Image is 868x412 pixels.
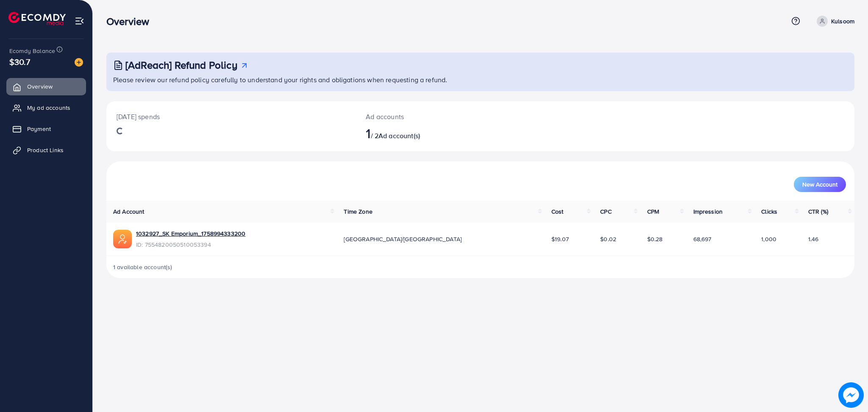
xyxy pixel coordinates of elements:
[117,111,345,122] p: [DATE] spends
[551,207,564,216] span: Cost
[113,207,145,216] span: Ad Account
[27,125,51,133] span: Payment
[693,235,712,243] span: 68,697
[808,235,819,243] span: 1.46
[9,56,30,68] span: $30.7
[366,123,370,143] span: 1
[344,207,372,216] span: Time Zone
[6,142,86,159] a: Product Links
[802,181,837,187] span: New Account
[9,47,55,55] span: Ecomdy Balance
[794,177,846,192] button: New Account
[366,111,532,122] p: Ad accounts
[6,99,86,116] a: My ad accounts
[6,120,86,137] a: Payment
[808,207,828,216] span: CTR (%)
[647,235,663,243] span: $0.28
[27,146,64,154] span: Product Links
[136,229,245,238] a: 1032927_SK Emporium_1758994333200
[761,235,776,243] span: 1,000
[838,382,864,408] img: image
[136,240,245,249] span: ID: 7554820050510053394
[344,235,462,243] span: [GEOGRAPHIC_DATA]/[GEOGRAPHIC_DATA]
[113,75,849,85] p: Please review our refund policy carefully to understand your rights and obligations when requesti...
[8,12,66,25] img: logo
[75,16,84,26] img: menu
[813,16,854,27] a: Kulsoom
[378,131,420,140] span: Ad account(s)
[647,207,659,216] span: CPM
[113,230,132,248] img: ic-ads-acc.e4c84228.svg
[6,78,86,95] a: Overview
[761,207,777,216] span: Clicks
[366,125,532,141] h2: / 2
[693,207,723,216] span: Impression
[600,207,611,216] span: CPC
[125,59,237,71] h3: [AdReach] Refund Policy
[831,16,854,26] p: Kulsoom
[106,15,156,28] h3: Overview
[75,58,83,67] img: image
[600,235,616,243] span: $0.02
[27,82,53,91] span: Overview
[113,263,172,271] span: 1 available account(s)
[551,235,569,243] span: $19.07
[27,103,70,112] span: My ad accounts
